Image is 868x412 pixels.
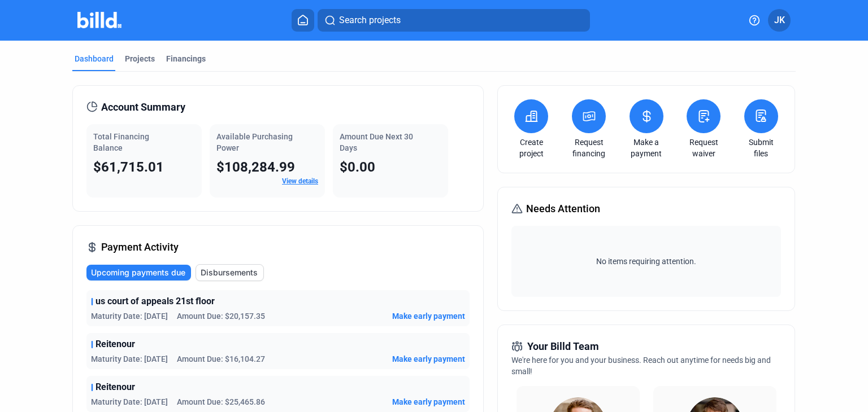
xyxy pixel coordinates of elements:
span: We're here for you and your business. Reach out anytime for needs big and small! [511,356,771,376]
button: Disbursements [196,264,264,281]
span: Amount Due: $20,157.35 [177,310,265,322]
span: Maturity Date: [DATE] [91,310,168,322]
span: Disbursements [201,267,258,278]
span: Reitenour [96,338,135,351]
button: Make early payment [392,396,465,407]
span: No items requiring attention. [516,256,776,267]
a: Request waiver [684,137,723,159]
span: $108,284.99 [216,159,295,175]
img: Billd Company Logo [77,12,122,28]
div: Projects [125,53,155,64]
span: Search projects [339,14,401,27]
a: View details [282,177,318,185]
span: $0.00 [340,159,375,175]
span: Available Purchasing Power [216,132,293,152]
button: Search projects [318,9,590,32]
span: Your Billd Team [527,339,599,354]
span: Payment Activity [101,239,179,255]
span: Amount Due: $16,104.27 [177,353,265,365]
div: Financings [166,53,206,64]
span: Needs Attention [526,201,600,217]
button: Upcoming payments due [86,265,191,280]
span: us court of appeals 21st floor [96,295,215,308]
span: $61,715.01 [93,159,164,175]
span: Reitenour [96,380,135,394]
a: Make a payment [627,137,666,159]
span: JK [774,14,785,27]
button: JK [768,9,791,32]
div: Dashboard [75,53,114,64]
span: Total Financing Balance [93,132,149,152]
span: Amount Due: $25,465.86 [177,396,265,407]
span: Upcoming payments due [91,267,185,278]
span: Maturity Date: [DATE] [91,396,168,407]
a: Request financing [569,137,609,159]
button: Make early payment [392,310,465,322]
a: Create project [511,137,551,159]
a: Submit files [741,137,781,159]
span: Amount Due Next 30 Days [340,132,413,152]
span: Maturity Date: [DATE] [91,353,168,365]
span: Account Summary [101,99,185,115]
button: Make early payment [392,353,465,365]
